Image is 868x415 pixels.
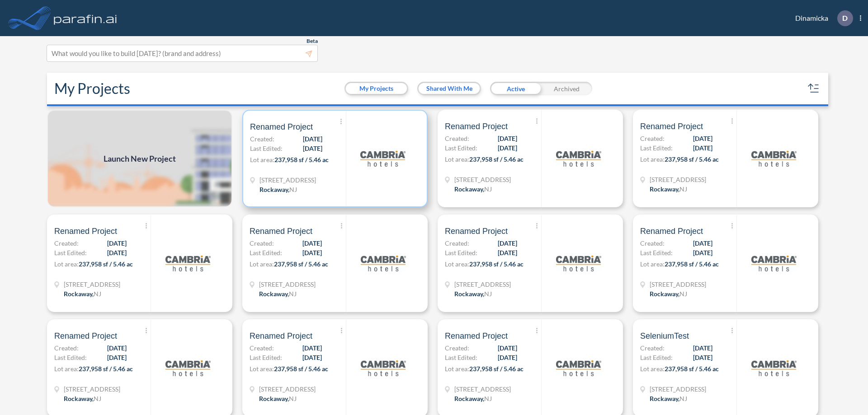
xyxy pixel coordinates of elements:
[454,395,484,402] span: Rockaway ,
[54,248,87,257] span: Last Edited:
[165,241,211,286] img: logo
[650,395,679,402] span: Rockaway ,
[259,384,316,394] span: 321 Mt Hope Ave
[469,365,524,373] span: 237,958 sf / 5.46 ac
[650,280,706,289] span: 321 Mt Hope Ave
[302,238,322,248] span: [DATE]
[445,248,477,257] span: Last Edited:
[751,345,797,391] img: logo
[640,121,703,132] span: Renamed Project
[484,290,492,298] span: NJ
[445,260,469,268] span: Lot area:
[469,260,524,268] span: 237,958 sf / 5.46 ac
[445,134,469,143] span: Created:
[484,185,492,193] span: NJ
[64,290,94,298] span: Rockaway ,
[54,343,79,353] span: Created:
[250,226,312,237] span: Renamed Project
[454,290,484,298] span: Rockaway ,
[361,241,406,286] img: logo
[361,345,406,391] img: logo
[640,155,665,163] span: Lot area:
[665,260,719,268] span: 237,958 sf / 5.46 ac
[107,238,127,248] span: [DATE]
[807,81,821,96] button: sort
[303,134,322,144] span: [DATE]
[94,395,101,402] span: NJ
[541,82,592,95] div: Archived
[454,175,511,184] span: 321 Mt Hope Ave
[274,156,329,163] span: 237,958 sf / 5.46 ac
[640,331,689,341] span: SeleniumTest
[54,331,117,341] span: Renamed Project
[346,83,407,94] button: My Projects
[54,260,79,268] span: Lot area:
[445,155,469,163] span: Lot area:
[454,185,484,193] span: Rockaway ,
[250,121,313,132] span: Renamed Project
[289,395,297,402] span: NJ
[665,365,719,373] span: 237,958 sf / 5.46 ac
[250,260,274,268] span: Lot area:
[640,134,665,143] span: Created:
[250,248,282,257] span: Last Edited:
[454,384,511,394] span: 321 Mt Hope Ave
[693,143,712,153] span: [DATE]
[650,384,706,394] span: 321 Mt Hope Ave
[556,241,601,286] img: logo
[107,248,127,257] span: [DATE]
[693,238,712,248] span: [DATE]
[64,394,101,403] div: Rockaway, NJ
[445,143,477,153] span: Last Edited:
[640,365,665,373] span: Lot area:
[302,353,322,362] span: [DATE]
[54,365,79,373] span: Lot area:
[679,290,687,298] span: NJ
[165,345,211,391] img: logo
[94,290,101,298] span: NJ
[54,353,87,362] span: Last Edited:
[640,260,665,268] span: Lot area:
[640,143,673,153] span: Last Edited:
[47,110,232,207] img: add
[693,134,712,143] span: [DATE]
[445,121,508,132] span: Renamed Project
[640,343,665,353] span: Created:
[498,238,517,248] span: [DATE]
[445,238,469,248] span: Created:
[259,186,289,193] span: Rockaway ,
[498,143,517,153] span: [DATE]
[650,289,687,298] div: Rockaway, NJ
[79,260,133,268] span: 237,958 sf / 5.46 ac
[52,9,119,27] img: logo
[556,345,601,391] img: logo
[104,153,176,165] span: Launch New Project
[445,365,469,373] span: Lot area:
[54,226,117,237] span: Renamed Project
[250,365,274,373] span: Lot area:
[259,394,297,403] div: Rockaway, NJ
[640,226,703,237] span: Renamed Project
[259,185,297,194] div: Rockaway, NJ
[445,353,477,362] span: Last Edited:
[498,248,517,257] span: [DATE]
[64,280,120,289] span: 321 Mt Hope Ave
[250,353,282,362] span: Last Edited:
[274,260,328,268] span: 237,958 sf / 5.46 ac
[693,353,712,362] span: [DATE]
[54,80,130,97] h2: My Projects
[250,144,283,153] span: Last Edited:
[54,238,79,248] span: Created:
[782,10,861,26] div: Dinamicka
[259,290,289,298] span: Rockaway ,
[679,185,687,193] span: NJ
[640,353,673,362] span: Last Edited:
[250,343,274,353] span: Created:
[665,155,719,163] span: 237,958 sf / 5.46 ac
[650,175,706,184] span: 321 Mt Hope Ave
[47,110,232,207] a: Launch New Project
[250,238,274,248] span: Created:
[484,395,492,402] span: NJ
[498,134,517,143] span: [DATE]
[693,343,712,353] span: [DATE]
